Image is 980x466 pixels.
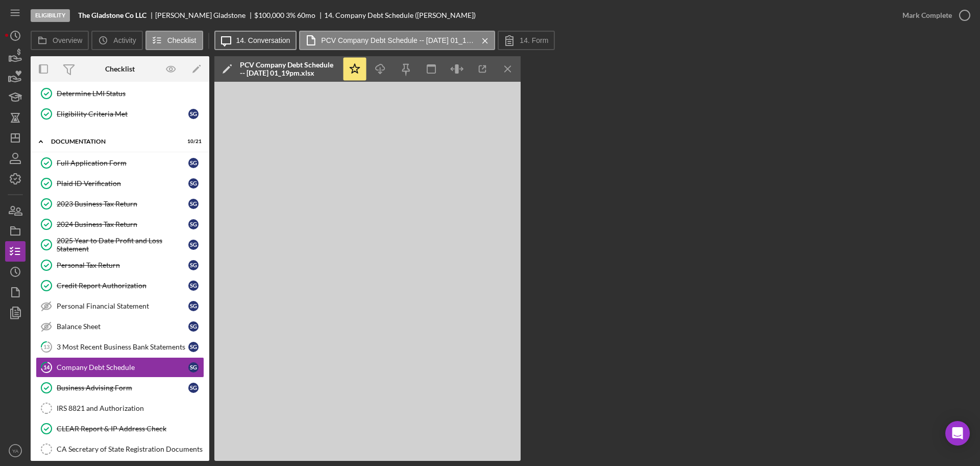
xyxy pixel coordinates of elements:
[57,159,188,167] div: Full Application Form
[57,282,188,290] div: Credit Report Authorization
[183,138,202,145] div: 10 / 21
[188,219,199,229] div: S G
[188,109,199,119] div: S G
[297,11,315,19] div: 60 mo
[36,398,204,418] a: IRS 8821 and Authorization
[36,378,204,398] a: Business Advising FormSG
[57,179,188,188] div: Plaid ID Verification
[36,104,204,124] a: Eligibility Criteria MetSG
[31,31,89,50] button: Overview
[36,337,204,357] a: 133 Most Recent Business Bank StatementsSG
[57,200,188,208] div: 2023 Business Tax Return
[5,440,26,461] button: YA
[36,153,204,173] a: Full Application FormSG
[498,31,555,50] button: 14. Form
[321,36,474,44] label: PCV Company Debt Schedule -- [DATE] 01_19pm.xlsx
[214,82,521,461] iframe: Document Preview
[36,439,204,459] a: CA Secretary of State Registration Documents
[945,421,970,446] div: Open Intercom Messenger
[167,36,197,44] label: Checklist
[36,255,204,275] a: Personal Tax ReturnSG
[36,296,204,316] a: Personal Financial StatementSG
[214,31,297,50] button: 14. Conversation
[36,275,204,296] a: Credit Report AuthorizationSG
[145,31,203,50] button: Checklist
[57,404,204,412] div: IRS 8821 and Authorization
[36,418,204,439] a: CLEAR Report & IP Address Check
[51,138,176,145] div: Documentation
[57,237,188,253] div: 2025 Year to Date Profit and Loss Statement
[57,220,188,228] div: 2024 Business Tax Return
[53,36,82,44] label: Overview
[113,36,136,44] label: Activity
[188,321,199,332] div: S G
[57,343,188,351] div: 3 Most Recent Business Bank Statements
[902,5,952,26] div: Mark Complete
[188,342,199,352] div: S G
[188,158,199,168] div: S G
[188,301,199,311] div: S G
[240,61,337,77] div: PCV Company Debt Schedule -- [DATE] 01_19pm.xlsx
[236,36,290,44] label: 14. Conversation
[188,260,199,270] div: S G
[57,363,188,371] div: Company Debt Schedule
[78,11,146,19] b: The Gladstone Co LLC
[299,31,495,50] button: PCV Company Debt Schedule -- [DATE] 01_19pm.xlsx
[57,425,204,433] div: CLEAR Report & IP Address Check
[155,11,254,19] div: [PERSON_NAME] Gladstone
[36,357,204,378] a: 14Company Debt ScheduleSG
[324,11,476,19] div: 14. Company Debt Schedule ([PERSON_NAME])
[57,384,188,392] div: Business Advising Form
[91,31,142,50] button: Activity
[188,281,199,291] div: S G
[36,316,204,337] a: Balance SheetSG
[12,448,19,454] text: YA
[57,322,188,331] div: Balance Sheet
[57,261,188,269] div: Personal Tax Return
[520,36,548,44] label: 14. Form
[254,11,284,19] span: $100,000
[188,199,199,209] div: S G
[188,178,199,189] div: S G
[36,194,204,214] a: 2023 Business Tax ReturnSG
[36,83,204,104] a: Determine LMI Status
[36,173,204,194] a: Plaid ID VerificationSG
[36,214,204,235] a: 2024 Business Tax ReturnSG
[57,302,188,310] div: Personal Financial Statement
[43,364,50,370] tspan: 14
[286,11,296,19] div: 3 %
[43,343,50,350] tspan: 13
[188,240,199,250] div: S G
[105,65,135,73] div: Checklist
[57,445,204,453] div: CA Secretary of State Registration Documents
[892,5,975,26] button: Mark Complete
[188,383,199,393] div: S G
[57,89,204,98] div: Determine LMI Status
[188,362,199,372] div: S G
[31,9,70,22] div: Eligibility
[57,110,188,118] div: Eligibility Criteria Met
[36,235,204,255] a: 2025 Year to Date Profit and Loss StatementSG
